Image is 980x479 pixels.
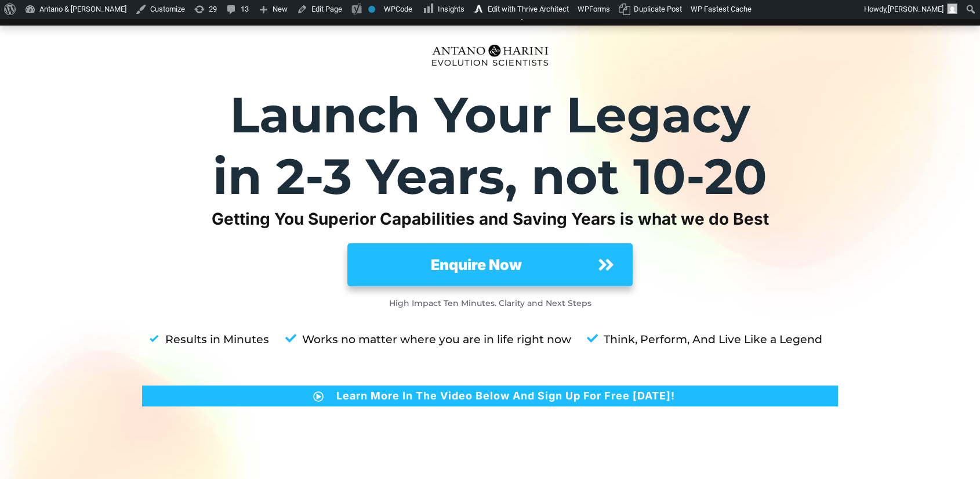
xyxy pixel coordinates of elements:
[336,390,675,402] strong: Learn More In The Video Below And Sign Up For Free [DATE]!
[389,298,591,308] strong: High Impact Ten Minutes. Clarity and Next Steps
[426,38,554,73] img: Evolution-Scientist (2)
[230,85,750,145] strong: Launch Your Legacy
[213,146,767,206] strong: in 2-3 Years, not 10-20
[431,256,522,273] strong: Enquire Now
[212,209,769,229] strong: Getting You Superior Capabilities and Saving Years is what we do Best
[302,333,571,346] strong: Works no matter where you are in life right now
[888,5,943,13] span: [PERSON_NAME]
[368,6,375,13] div: No index
[438,5,464,13] span: Insights
[604,333,822,346] strong: Think, Perform, And Live Like a Legend
[347,243,633,286] a: Enquire Now
[165,333,269,346] strong: Results in Minutes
